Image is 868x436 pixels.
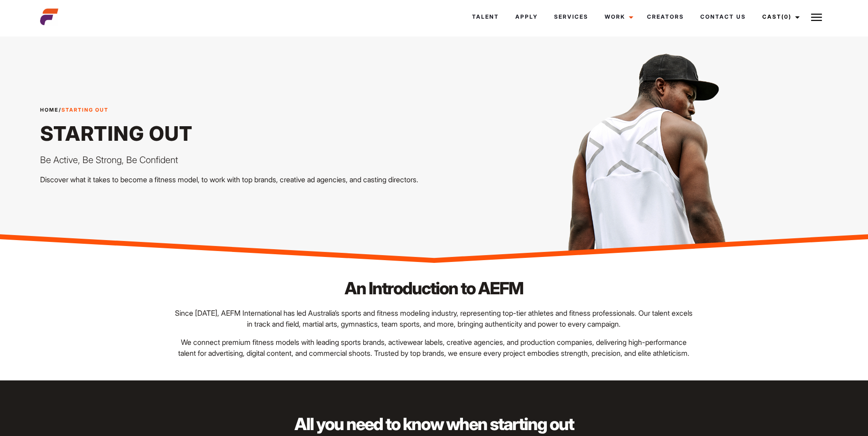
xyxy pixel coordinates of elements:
a: Services [546,5,596,29]
span: / [40,106,108,114]
img: Burger icon [811,12,822,23]
a: Cast(0) [754,5,805,29]
strong: Starting Out [62,107,108,113]
h2: All you need to know when starting out [173,412,694,436]
h2: An Introduction to AEFM [173,277,694,300]
a: Home [40,107,59,113]
h1: Starting Out [40,121,418,146]
a: Work [596,5,639,29]
a: Apply [507,5,546,29]
p: Since [DATE], AEFM International has led Australia’s sports and fitness modeling industry, repres... [173,308,694,329]
a: Creators [639,5,692,29]
p: Be Active, Be Strong, Be Confident [40,153,418,167]
p: We connect premium fitness models with leading sports brands, activewear labels, creative agencie... [173,337,694,359]
span: (0) [781,13,791,20]
a: Talent [464,5,507,29]
a: Contact Us [692,5,754,29]
img: cropped-aefm-brand-fav-22-square.png [40,8,58,26]
p: Discover what it takes to become a fitness model, to work with top brands, creative ad agencies, ... [40,174,418,185]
